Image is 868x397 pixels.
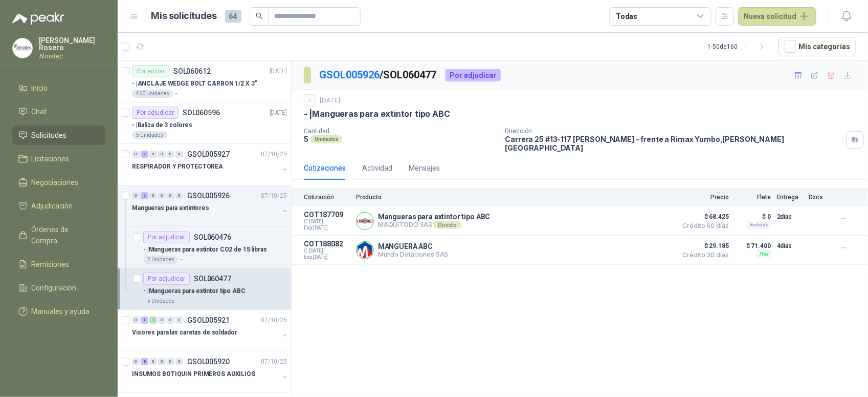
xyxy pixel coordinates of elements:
[118,227,291,268] a: Por adjudicarSOL060476- |Mangueras para extintor CO2 de 15 libras2 Unidades-
[756,250,771,258] div: Flex
[132,107,179,119] div: Por adjudicar
[378,242,449,250] p: MANGUERA ABC
[707,38,770,55] div: 1 - 50 de 160
[304,240,350,248] p: COT188082
[12,196,105,216] a: Adjudicación
[304,94,316,107] div: -
[167,151,174,158] div: 0
[167,192,174,199] div: 0
[175,317,183,324] div: 0
[304,128,497,135] p: Cantidad
[141,358,148,365] div: 8
[132,356,289,388] a: 0 8 0 0 0 0 GSOL00592007/10/25 INSUMOS BOTIQUIN PRIMEROS AUXILIOS
[735,211,771,223] p: $ 0
[132,190,289,222] a: 0 2 0 0 0 0 GSOL00592607/10/25 Mangueras para extintores
[149,317,157,324] div: 1
[356,194,672,201] p: Producto
[118,102,291,144] a: Por adjudicarSOL060596[DATE] - |Baliza de 3 colores5 Unidades-
[12,78,105,98] a: Inicio
[777,194,803,201] p: Entrega
[678,211,729,223] span: $ 68.425
[735,240,771,252] p: $ 71.400
[362,162,392,174] div: Actividad
[261,357,287,367] p: 07/10/25
[132,369,255,379] p: INSUMOS BOTIQUIN PRIMEROS AUXILIOS
[304,248,350,254] span: C: [DATE]
[143,273,190,285] div: Por adjudicar
[175,151,183,158] div: 0
[187,151,230,158] p: GSOL005927
[32,106,47,117] span: Chat
[12,278,105,298] a: Configuración
[167,317,174,324] div: 0
[132,314,289,347] a: 0 1 1 0 0 0 GSOL00592107/10/25 Visores para las caretas de soldador
[616,11,637,22] div: Todas
[151,9,217,24] h1: Mis solicitudes
[39,53,105,59] p: Almatec
[261,191,287,201] p: 07/10/25
[141,192,148,199] div: 2
[181,256,182,264] p: -
[187,358,230,365] p: GSOL005920
[132,131,167,139] div: 5 Unidades
[32,130,67,141] span: Solicitudes
[132,90,173,98] div: 460 Unidades
[141,151,148,158] div: 2
[320,96,340,106] p: [DATE]
[678,240,729,252] span: $ 29.185
[39,37,105,51] p: [PERSON_NAME] Rosero
[378,221,491,229] p: MAQUITODO SAS
[12,302,105,321] a: Manuales y ayuda
[357,242,373,259] img: Company Logo
[132,148,289,181] a: 0 2 0 0 0 0 GSOL00592707/10/25 RESPIRADOR Y PROTECTOREA
[319,69,380,81] a: GSOL005926
[12,149,105,169] a: Licitaciones
[175,358,183,365] div: 0
[181,297,182,305] p: -
[678,194,729,201] p: Precio
[747,221,771,229] div: Incluido
[187,192,230,199] p: GSOL005926
[149,192,157,199] div: 0
[12,12,64,25] img: Logo peakr
[158,317,166,324] div: 0
[304,194,350,201] p: Cotización
[143,297,179,305] div: 5 Unidades
[132,151,140,158] div: 0
[304,225,350,231] span: Exp: [DATE]
[149,358,157,365] div: 0
[738,7,816,26] button: Nueva solicitud
[777,211,803,223] p: 2 días
[446,69,501,81] div: Por adjudicar
[143,245,267,255] p: - | Mangueras para extintor CO2 de 15 libras
[32,224,96,246] span: Órdenes de Compra
[319,67,437,83] p: / SOL060477
[143,286,246,296] p: - | Mangueras para extintor tipo ABC
[158,151,166,158] div: 0
[505,135,842,152] p: Carrera 25 #13-117 [PERSON_NAME] - frente a Rimax Yumbo , [PERSON_NAME][GEOGRAPHIC_DATA]
[173,68,211,75] p: SOL060612
[12,102,105,121] a: Chat
[304,162,346,174] div: Cotizaciones
[678,252,729,258] span: Crédito 30 días
[735,194,771,201] p: Flete
[32,177,79,188] span: Negociaciones
[678,223,729,229] span: Crédito 60 días
[118,61,291,102] a: Por enviarSOL060612[DATE] - |ANCLAJE WEDGE BOLT CARBON 1/2 X 3"460 Unidades-
[505,128,842,135] p: Dirección
[270,108,287,118] p: [DATE]
[141,317,148,324] div: 1
[32,200,73,212] span: Adjudicación
[778,37,856,56] button: Mís categorías
[261,150,287,159] p: 07/10/25
[132,192,140,199] div: 0
[409,162,440,174] div: Mensajes
[13,38,32,58] img: Company Logo
[132,79,257,89] p: - | ANCLAJE WEDGE BOLT CARBON 1/2 X 3"
[32,82,48,94] span: Inicio
[304,109,450,119] p: - | Mangueras para extintor tipo ABC
[187,317,230,324] p: GSOL005921
[12,173,105,192] a: Negociaciones
[132,162,223,172] p: RESPIRADOR Y PROTECTOREA
[357,213,373,229] img: Company Logo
